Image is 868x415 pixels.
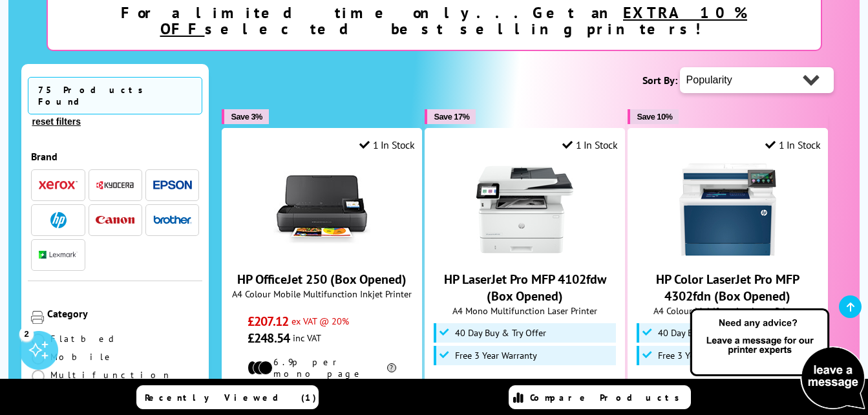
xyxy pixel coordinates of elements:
[35,176,81,194] button: Xerox
[687,306,868,412] img: Open Live Chat window
[765,138,821,151] div: 1 In Stock
[658,350,740,361] span: Free 3 Year Warranty
[19,326,34,341] div: 2
[359,138,415,151] div: 1 In Stock
[248,313,288,330] span: £207.12
[121,3,747,39] strong: For a limited time only...Get an selected best selling printers!
[450,378,492,395] span: £215.99
[136,385,319,409] a: Recently Viewed (1)
[455,350,537,361] span: Free 3 Year Warranty
[50,333,118,345] span: Flatbed
[273,248,370,261] a: HP OfficeJet 250 (Box Opened)
[637,112,672,122] span: Save 10%
[562,138,618,151] div: 1 In Stock
[28,116,84,127] button: reset filters
[39,180,78,189] img: Xerox
[635,304,820,317] span: A4 Colour Multifunction Laser Printer
[231,112,262,122] span: Save 3%
[658,328,749,338] span: 40 Day Buy & Try Offer
[293,332,321,344] span: inc VAT
[153,180,192,190] img: Epson
[656,271,799,304] a: HP Color LaserJet Pro MFP 4302fdn (Box Opened)
[35,246,81,264] button: Lexmark
[248,356,396,379] li: 6.9p per mono page
[653,378,695,395] span: £299.85
[273,161,370,258] img: HP OfficeJet 250 (Box Opened)
[476,248,573,261] a: HP LaserJet Pro MFP 4102fdw (Box Opened)
[31,150,199,163] div: Brand
[96,180,134,190] img: Kyocera
[291,315,349,327] span: ex VAT @ 20%
[28,77,202,114] span: 75 Products Found
[153,215,192,224] img: Brother
[248,330,290,346] span: £248.54
[509,385,691,409] a: Compare Products
[47,307,199,320] div: Category
[39,251,78,259] img: Lexmark
[530,392,686,403] span: Compare Products
[92,176,138,194] button: Kyocera
[476,161,573,258] img: HP LaserJet Pro MFP 4102fdw (Box Opened)
[96,216,134,224] img: Canon
[50,369,172,381] span: Multifunction
[149,211,196,229] button: Brother
[425,109,476,124] button: Save 17%
[145,392,317,403] span: Recently Viewed (1)
[679,248,776,261] a: HP Color LaserJet Pro MFP 4302fdn (Box Opened)
[432,304,617,317] span: A4 Mono Multifunction Laser Printer
[679,161,776,258] img: HP Color LaserJet Pro MFP 4302fdn (Box Opened)
[229,288,414,300] span: A4 Colour Mobile Multifunction Inkjet Printer
[160,3,748,39] u: EXTRA 10% OFF
[455,328,546,338] span: 40 Day Buy & Try Offer
[222,109,268,124] button: Save 3%
[628,109,679,124] button: Save 10%
[35,211,81,229] button: HP
[92,211,138,229] button: Canon
[444,271,606,304] a: HP LaserJet Pro MFP 4102fdw (Box Opened)
[149,176,196,194] button: Epson
[31,311,44,324] img: Category
[237,271,407,288] a: HP OfficeJet 250 (Box Opened)
[50,212,67,228] img: HP
[434,112,469,122] span: Save 17%
[642,74,677,87] span: Sort By:
[50,351,114,363] span: Mobile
